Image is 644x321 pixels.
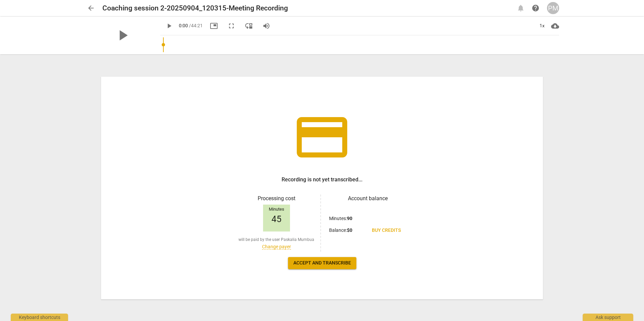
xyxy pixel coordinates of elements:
[529,2,542,14] a: Help
[263,207,290,212] div: Minutes
[245,22,253,30] span: move_down
[227,22,235,30] span: fullscreen
[547,2,559,14] button: PM
[329,227,352,234] p: Balance :
[551,22,559,30] span: cloud_download
[262,22,270,30] span: volume_up
[262,244,291,250] a: Change payer
[366,224,406,237] a: Buy credits
[282,176,362,184] h3: Recording is not yet transcribed...
[583,314,633,321] div: Ask support
[179,23,188,28] span: 0:00
[347,216,352,221] b: 90
[102,4,288,12] h2: Coaching session 2-20250904_120315-Meeting Recording
[271,214,282,224] span: 45
[292,107,352,168] span: credit_card
[210,22,218,30] span: picture_in_picture
[532,4,540,12] span: help
[347,227,352,233] b: $ 0
[208,20,220,32] button: Picture in picture
[243,20,255,32] button: View player as separate pane
[189,23,203,28] span: / 44:21
[225,20,237,32] button: Fullscreen
[293,260,351,266] span: Accept and transcribe
[260,20,272,32] button: Volume
[238,237,314,243] span: will be paid by the user Paskalia Mumbua
[11,314,68,321] div: Keyboard shortcuts
[114,27,131,44] span: play_arrow
[163,20,175,32] button: Play
[288,257,356,269] button: Accept and transcribe
[329,194,406,203] h3: Account balance
[372,227,401,234] span: Buy credits
[536,21,548,31] div: 1x
[87,4,95,12] span: arrow_back
[165,22,173,30] span: play_arrow
[238,194,315,203] h3: Processing cost
[329,215,352,222] p: Minutes :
